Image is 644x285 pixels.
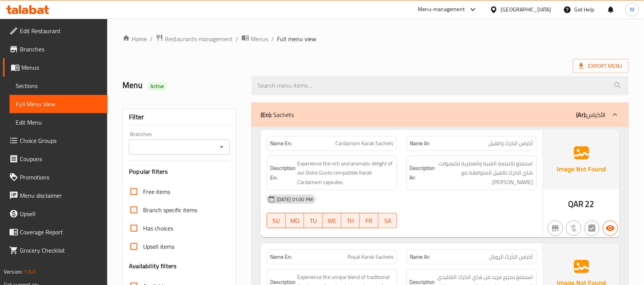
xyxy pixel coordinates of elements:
img: Ae5nvW7+0k+MAAAAAElFTkSuQmCC [543,130,620,189]
li: / [150,34,153,43]
span: Edit Menu [16,118,101,127]
button: Not branch specific item [548,221,563,236]
a: Menus [241,34,268,44]
button: SU [267,213,286,228]
div: Filter [129,109,230,125]
span: SU [270,215,283,226]
h2: Menu [122,80,242,91]
button: Not has choices [584,221,600,236]
span: Choice Groups [20,136,101,145]
span: Edit Restaurant [20,26,101,35]
strong: Name Ar: [410,253,430,261]
a: Coupons [3,150,108,168]
span: TH [345,215,357,226]
button: WE [323,213,341,228]
a: Edit Menu [10,113,108,131]
span: Version: [4,267,23,277]
span: Export Menu [573,59,629,73]
a: Coverage Report [3,223,108,241]
span: Restaurants management [165,34,233,43]
a: Choice Groups [3,131,108,150]
button: Open [216,142,227,152]
span: Menu disclaimer [20,191,101,200]
span: Experience the rich and aromatic delight of our Dolce Gusto compatible Karak Cardamom capsules. [297,159,394,187]
span: Branches [20,45,101,54]
span: Active [147,83,167,90]
button: SA [378,213,397,228]
a: Home [122,34,147,43]
strong: Name En: [270,253,292,261]
button: MO [286,213,304,228]
a: Menu disclaimer [3,186,108,205]
span: QAR [568,197,584,211]
b: (En): [261,109,272,120]
span: WE [326,215,338,226]
span: Full menu view [277,34,316,43]
div: Active [147,82,167,91]
span: Grocery Checklist [20,246,101,255]
span: Menus [21,63,101,72]
span: Royal Karak Sachets [348,253,394,261]
a: Edit Restaurant [3,22,108,40]
a: Branches [3,40,108,58]
li: / [236,34,238,43]
li: / [271,34,274,43]
span: Coupons [20,154,101,163]
a: Full Menu View [10,95,108,113]
strong: Name En: [270,139,292,147]
span: Upsell [20,209,101,218]
a: Restaurants management [156,34,233,44]
a: Sections [10,77,108,95]
div: [GEOGRAPHIC_DATA] [501,5,551,14]
strong: Description En: [270,163,296,182]
input: search [251,76,629,95]
span: Full Menu View [16,99,101,109]
span: Promotions [20,173,101,182]
b: (Ar): [576,109,587,120]
a: Menus [3,58,108,77]
span: MO [289,215,301,226]
a: Upsell [3,205,108,223]
h3: Popular filters [129,167,230,176]
p: الأكياس [576,110,606,119]
span: Branch specific items [143,205,197,215]
strong: Description Ar: [410,163,435,182]
span: Export Menu [579,61,623,71]
div: Menu-management [418,5,465,14]
span: استمتع بالمتعة الغنية والعطرية لكبسولات شاي الكرك بالهيل المتوافقة مع دولتشي جوستو. [437,159,533,187]
span: [DATE] 01:00 PM [274,196,316,203]
button: TU [304,213,323,228]
span: Free items [143,187,170,196]
span: 1.0.0 [24,267,35,277]
button: TH [341,213,360,228]
a: Promotions [3,168,108,186]
button: Purchased item [566,221,581,236]
strong: Name Ar: [410,139,430,147]
button: FR [360,213,378,228]
span: Cardamom Karak Sachets [335,139,394,147]
span: FR [363,215,375,226]
span: M [630,5,635,14]
h3: Availability filters [129,262,177,271]
a: Grocery Checklist [3,241,108,259]
button: Available [603,221,618,236]
span: أكياس الكرك الرويال [489,253,533,261]
span: TU [307,215,320,226]
span: Upsell items [143,242,174,251]
span: Menus [251,34,268,43]
span: 22 [585,197,594,211]
nav: breadcrumb [122,34,629,44]
div: (En): Sachets(Ar):الأكياس [251,102,629,127]
span: Sections [16,81,101,90]
p: Sachets [261,110,294,119]
span: أكياس الكرك والهيل [489,139,533,147]
span: Coverage Report [20,227,101,237]
span: SA [382,215,394,226]
span: Has choices [143,224,173,233]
